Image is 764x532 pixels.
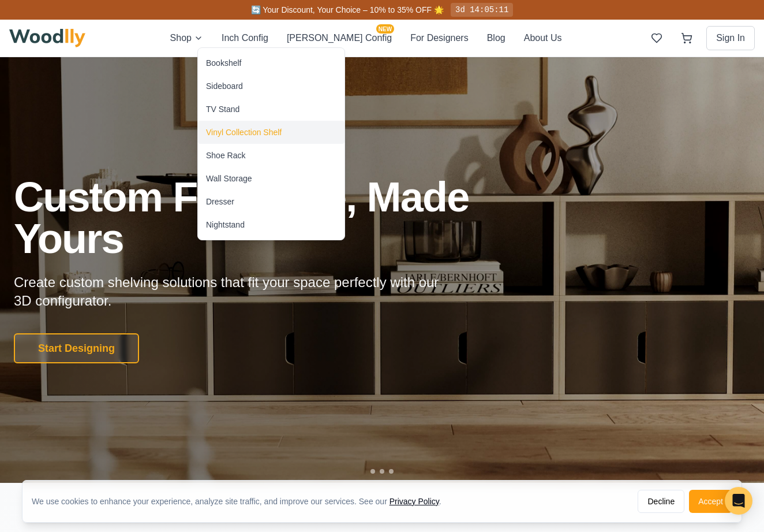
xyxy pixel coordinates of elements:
[206,127,282,138] div: Vinyl Collection Shelf
[206,57,241,69] div: Bookshelf
[206,219,245,230] div: Nightstand
[206,196,234,207] div: Dresser
[197,47,345,240] div: Shop
[206,103,239,115] div: TV Stand
[206,173,252,184] div: Wall Storage
[206,80,243,92] div: Sideboard
[206,150,245,161] div: Shoe Rack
